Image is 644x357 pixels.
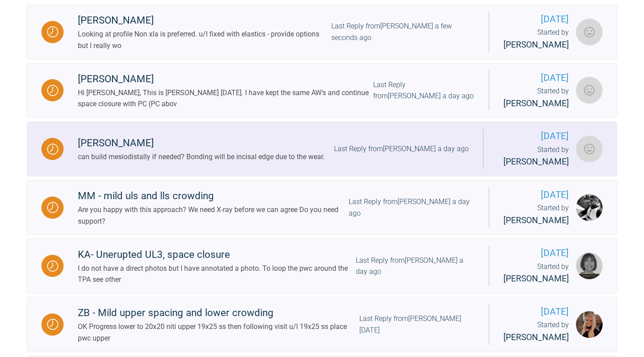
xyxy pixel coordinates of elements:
div: Looking at profile Non xla is preferred. u/l fixed with elastics - provide options but I really wo [78,28,331,51]
img: Eamon OReilly [576,136,603,162]
span: [DATE] [503,12,569,27]
a: Waiting[PERSON_NAME]can build mesiodistally if needed? Bonding will be incisal edge due to the we... [27,121,617,176]
span: [DATE] [498,129,569,144]
span: [PERSON_NAME] [503,332,569,342]
div: Started by [503,27,569,52]
div: Last Reply from [PERSON_NAME] a few seconds ago [331,20,475,43]
div: Hi [PERSON_NAME], This is [PERSON_NAME] [DATE]. I have kept the same AW's and continue space clos... [78,87,373,110]
div: Started by [503,261,569,286]
span: [DATE] [503,305,569,319]
div: Started by [503,85,569,110]
img: Eamon OReilly [576,77,603,104]
img: Waiting [47,85,58,96]
span: [PERSON_NAME] [503,215,569,225]
span: [PERSON_NAME] [503,156,569,167]
div: can build mesiodistally if needed? Bonding will be incisal edge due to the wear. [78,151,325,163]
img: Waiting [47,144,58,155]
div: OK Progress lower to 20x20 niti upper 19x25 ss then following visit u/l 19x25 ss place pwc upper [78,321,359,344]
div: Started by [503,202,569,227]
div: Last Reply from [PERSON_NAME] a day ago [373,79,475,102]
img: Waiting [47,261,58,272]
div: Are you happy with this approach? We need X-ray before we can agree Do you need support? [78,204,349,227]
div: [PERSON_NAME] [78,12,331,28]
img: Waiting [47,319,58,330]
span: [PERSON_NAME] [503,40,569,50]
div: Last Reply from [PERSON_NAME] [DATE] [359,313,475,336]
img: Waiting [47,202,58,213]
img: Nicola White [576,253,603,279]
span: [PERSON_NAME] [503,273,569,284]
div: [PERSON_NAME] [78,135,325,151]
span: [PERSON_NAME] [503,98,569,108]
img: David Birkin [576,194,603,221]
a: Waiting[PERSON_NAME]Hi [PERSON_NAME], This is [PERSON_NAME] [DATE]. I have kept the same AW's and... [27,63,617,118]
img: Emma Wall [576,311,603,338]
img: Waiting [47,26,58,37]
div: KA- Unerupted UL3, space closure [78,247,356,263]
div: MM - mild uls and lls crowding [78,188,349,204]
div: Last Reply from [PERSON_NAME] a day ago [349,196,475,219]
span: [DATE] [503,188,569,202]
a: WaitingKA- Unerupted UL3, space closureI do not have a direct photos but I have annotated a photo... [27,238,617,293]
div: [PERSON_NAME] [78,71,373,87]
span: [DATE] [503,246,569,261]
div: ZB - Mild upper spacing and lower crowding [78,305,359,321]
div: Started by [503,319,569,344]
span: [DATE] [503,71,569,85]
a: Waiting[PERSON_NAME]Looking at profile Non xla is preferred. u/l fixed with elastics - provide op... [27,4,617,60]
img: Eamon OReilly [576,19,603,45]
a: WaitingMM - mild uls and lls crowdingAre you happy with this approach? We need X-ray before we ca... [27,180,617,235]
div: Started by [498,144,569,169]
div: Last Reply from [PERSON_NAME] a day ago [356,255,475,277]
a: WaitingZB - Mild upper spacing and lower crowdingOK Progress lower to 20x20 niti upper 19x25 ss t... [27,297,617,352]
div: Last Reply from [PERSON_NAME] a day ago [334,143,469,155]
div: I do not have a direct photos but I have annotated a photo. To loop the pwc around the TPA see other [78,263,356,285]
